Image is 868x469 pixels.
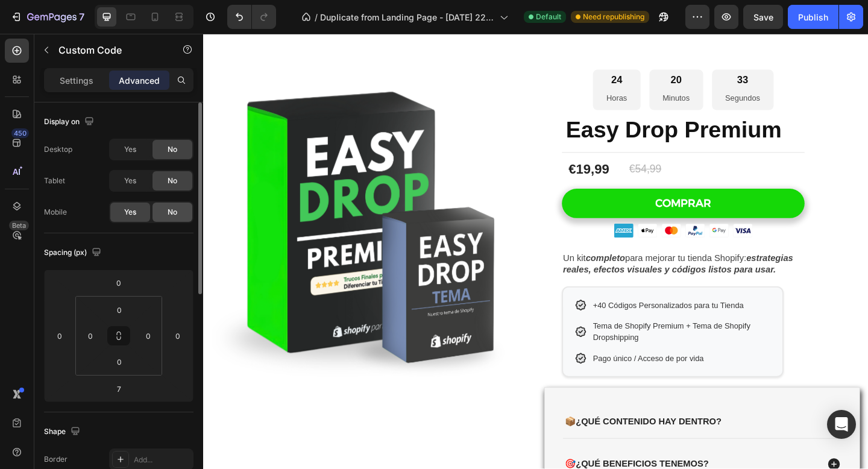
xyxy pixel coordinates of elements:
[107,301,131,319] input: 0px
[798,11,828,24] div: Publish
[124,207,136,218] span: Yes
[568,44,606,58] div: 33
[60,74,93,87] p: Settings
[393,417,564,427] span: 📦¿Qué contenido hay dentro?
[168,144,177,155] span: No
[44,114,96,130] div: Display on
[568,63,606,78] p: Segundos
[107,380,131,398] input: 7
[393,87,654,122] h1: Easy Drop Premium
[492,177,553,192] div: COMPRAR
[5,5,90,29] button: 7
[424,289,588,302] div: +40 Códigos Personalizados para tu Tienda
[320,11,495,24] span: Duplicate from Landing Page - [DATE] 22:31:02
[403,288,418,303] img: Check Icon
[500,63,529,78] p: Minutos
[500,44,529,58] div: 20
[550,204,571,225] img: Google Pay
[227,5,276,29] div: Undo/Redo
[168,175,177,186] span: No
[9,221,29,230] div: Beta
[576,204,597,225] img: VISA
[107,353,131,371] input: 0px
[391,239,641,262] span: Un kit para mejorar tu tienda Shopify:
[424,312,618,337] div: Tema de Shopify Premium + Tema de Shopify Dropshipping
[403,346,418,360] img: Check Icon
[583,11,644,22] span: Need republishing
[44,144,72,155] div: Desktop
[124,175,136,186] span: Yes
[44,424,83,440] div: Shape
[536,11,561,22] span: Default
[753,12,773,22] span: Save
[168,207,177,218] span: No
[44,207,67,218] div: Mobile
[473,204,494,225] img: Apple Pay
[438,44,461,58] div: 24
[391,239,641,262] strong: estrategias reales, efectos visuales y códigos listos para usar.
[524,204,546,225] img: PayPal
[44,245,104,261] div: Spacing (px)
[203,34,868,469] iframe: Design area
[498,204,520,225] img: MasterCard
[79,10,84,24] p: 7
[124,144,136,155] span: Yes
[438,63,461,78] p: Horas
[788,5,838,29] button: Publish
[44,454,68,465] div: Border
[51,327,69,345] input: 0
[403,317,418,332] img: Check Icon
[447,204,468,225] img: AMEX
[134,455,190,465] div: Add...
[315,11,318,24] span: /
[11,128,29,138] div: 450
[169,327,187,345] input: 0
[416,239,459,249] strong: completo
[424,347,544,360] div: Pago único / Acceso de por vida
[743,5,783,29] button: Save
[827,410,856,439] div: Open Intercom Messenger
[462,139,499,156] div: €54,99
[58,43,161,57] p: Custom Code
[107,274,131,292] input: 0
[81,327,99,345] input: 0px
[44,175,65,186] div: Tablet
[119,74,160,87] p: Advanced
[390,169,654,201] button: COMPRAR
[139,327,157,345] input: 0px
[396,137,442,158] div: €19,99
